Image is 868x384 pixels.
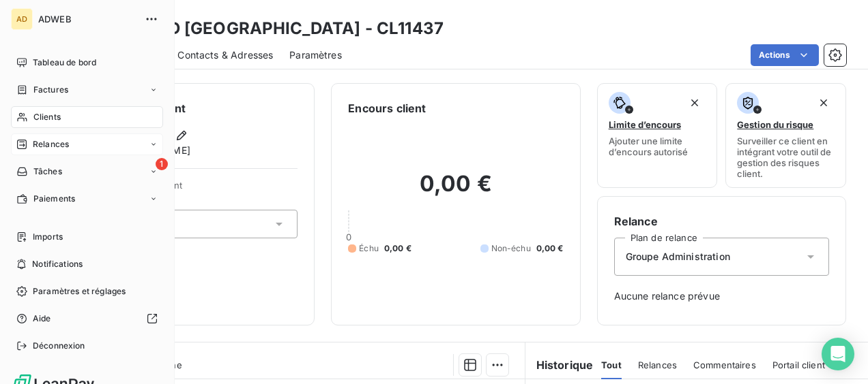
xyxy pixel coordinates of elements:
[384,242,411,255] span: 0,00 €
[822,338,854,370] div: Open Intercom Messenger
[614,213,829,229] h6: Relance
[693,359,756,370] span: Commentaires
[289,48,342,62] span: Paramètres
[737,135,835,179] span: Surveiller ce client en intégrant votre outil de gestion des risques client.
[348,100,426,116] h6: Encours client
[346,231,351,242] span: 0
[737,119,813,130] span: Gestion du risque
[11,8,33,30] div: AD
[33,193,75,205] span: Paiements
[11,308,163,330] a: Aide
[609,135,706,157] span: Ajouter une limite d’encours autorisé
[110,180,298,199] span: Propriétés Client
[83,100,298,116] h6: Informations client
[33,57,96,69] span: Tableau de bord
[626,250,730,263] span: Groupe Administration
[751,44,819,66] button: Actions
[32,258,83,270] span: Notifications
[33,340,85,352] span: Déconnexion
[33,138,69,150] span: Relances
[348,170,563,211] h2: 0,00 €
[33,111,61,123] span: Clients
[597,83,718,188] button: Limite d’encoursAjouter une limite d’encours autorisé
[33,313,51,325] span: Aide
[614,289,829,303] span: Aucune relance prévue
[33,285,126,298] span: Paramètres et réglages
[33,84,68,96] span: Factures
[525,357,594,373] h6: Historique
[38,14,136,25] span: ADWEB
[772,359,825,370] span: Portail client
[725,83,846,188] button: Gestion du risqueSurveiller ce client en intégrant votre outil de gestion des risques client.
[33,165,62,178] span: Tâches
[536,242,564,255] span: 0,00 €
[359,242,379,255] span: Échu
[33,231,63,243] span: Imports
[491,242,531,255] span: Non-échu
[609,119,681,130] span: Limite d’encours
[156,158,168,170] span: 1
[601,359,622,370] span: Tout
[177,48,273,62] span: Contacts & Adresses
[638,359,677,370] span: Relances
[120,16,444,41] h3: GRAND [GEOGRAPHIC_DATA] - CL11437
